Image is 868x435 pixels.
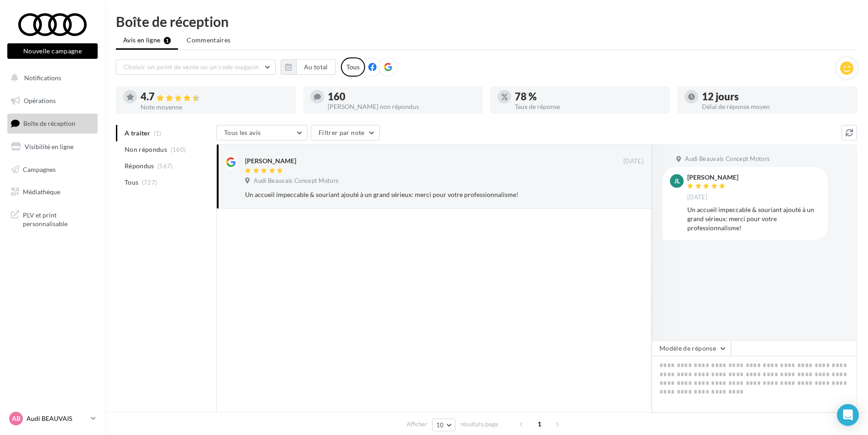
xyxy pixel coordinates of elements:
span: résultats/page [460,420,498,429]
span: Non répondus [125,145,167,154]
div: Tous [341,57,365,77]
span: Visibilité en ligne [25,143,73,150]
span: Audi Beauvais Concept Motors [254,177,339,185]
div: [PERSON_NAME] [687,174,738,181]
span: Opérations [24,97,56,104]
button: Nouvelle campagne [7,43,98,59]
button: Filtrer par note [311,125,380,140]
div: Délai de réponse moyen [702,104,850,110]
div: 12 jours [702,92,850,102]
div: Boîte de réception [116,15,857,28]
span: Campagnes [23,165,56,173]
a: Boîte de réception [5,114,99,133]
div: [PERSON_NAME] non répondus [328,104,476,110]
span: [DATE] [687,193,707,202]
span: [DATE] [623,157,643,166]
div: Un accueil impeccable & souriant ajouté à un grand sérieux: merci pour votre professionnalisme! [245,190,584,199]
button: Au total [281,59,336,75]
span: Répondus [125,161,154,171]
span: AB [12,414,21,423]
span: (160) [171,146,186,153]
span: Audi Beauvais Concept Motors [685,155,770,163]
button: Tous les avis [216,125,308,140]
div: Note moyenne [141,104,288,110]
div: 78 % [515,92,663,102]
span: 1 [532,417,547,431]
button: Modèle de réponse [652,341,731,356]
span: PLV et print personnalisable [23,209,94,228]
button: Choisir un point de vente ou un code magasin [116,59,276,75]
div: 4.7 [141,92,288,102]
button: 10 [432,419,455,431]
div: 160 [328,92,476,102]
span: Choisir un point de vente ou un code magasin [124,63,259,71]
span: Notifications [24,74,61,82]
div: Un accueil impeccable & souriant ajouté à un grand sérieux: merci pour votre professionnalisme! [687,205,821,233]
span: Tous [125,178,138,187]
a: Opérations [5,91,99,110]
a: PLV et print personnalisable [5,205,99,232]
span: 10 [436,421,444,429]
a: Médiathèque [5,182,99,202]
span: Jl [674,176,680,186]
span: Afficher [407,420,427,429]
span: (567) [157,162,173,170]
span: (727) [142,179,157,186]
div: Open Intercom Messenger [837,404,859,426]
div: [PERSON_NAME] [245,156,296,166]
a: AB Audi BEAUVAIS [7,410,98,427]
span: Commentaires [187,36,230,44]
span: Tous les avis [224,129,261,136]
a: Visibilité en ligne [5,137,99,156]
span: Boîte de réception [23,119,75,127]
div: Taux de réponse [515,104,663,110]
span: Médiathèque [23,188,60,196]
button: Notifications [5,68,96,88]
button: Au total [296,59,336,75]
a: Campagnes [5,160,99,179]
p: Audi BEAUVAIS [26,414,87,423]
